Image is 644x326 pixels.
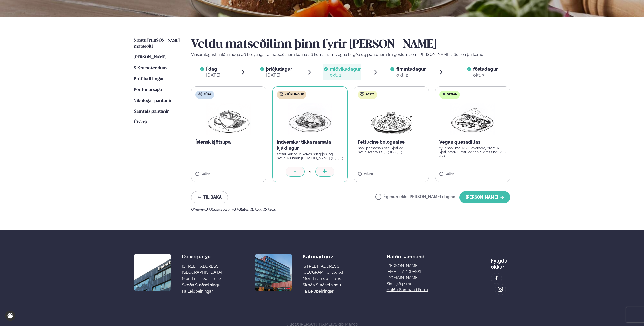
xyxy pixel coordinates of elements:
span: (G ) Glúten , [232,207,251,211]
div: [DATE] [206,72,220,78]
div: Mon-Fri: 11:00 - 13:30 [303,276,343,282]
span: Prófílstillingar [134,77,164,81]
span: Pöntunarsaga [134,88,162,92]
div: Fylgdu okkur [491,254,510,270]
p: fyllt með maukuðu avókadó, plöntu-kjöti, hrærðu tofu og tahini dressingu (S ) (G ) [439,146,506,158]
img: Soup.png [206,103,251,135]
p: Vegan quesadillas [439,139,506,145]
p: Fettucine bolognaise [358,139,425,145]
div: [STREET_ADDRESS], [GEOGRAPHIC_DATA] [182,263,222,275]
p: Vinsamlegast hafðu í huga að breytingar á matseðlinum kunna að koma fram vegna birgða og pöntunum... [191,52,510,58]
a: Næstu [PERSON_NAME] matseðill [134,38,181,50]
span: þriðjudagur [266,66,292,72]
div: Dalvegur 30 [182,254,222,260]
button: Til baka [191,191,228,203]
h2: Veldu matseðilinn þinn fyrir [PERSON_NAME] [191,38,510,52]
span: Útskrá [134,120,147,124]
span: miðvikudagur [330,66,361,72]
img: image alt [494,276,499,281]
div: Ofnæmi: [191,207,510,211]
span: (E ) Egg , [251,207,264,211]
a: image alt [491,273,502,284]
img: chicken.svg [279,92,283,96]
span: Súpa [204,93,211,97]
p: sætar kartöflur, kókos hrísgrjón, og hvítlauks naan [PERSON_NAME] (D ) (G ) [277,152,344,160]
img: soup.svg [198,92,202,96]
div: okt. 1 [330,72,361,78]
span: Pasta [366,93,375,97]
img: Chicken-breast.png [288,103,332,135]
span: Næstu [PERSON_NAME] matseðill [134,38,180,49]
span: Hafðu samband [387,250,425,260]
span: fimmtudagur [396,66,426,72]
span: (D ) Mjólkurvörur , [204,207,232,211]
img: image alt [134,254,171,291]
span: Kjúklingur [285,93,304,97]
span: (S ) Soja [264,207,277,211]
div: Mon-Fri: 11:00 - 13:30 [182,276,222,282]
a: image alt [495,284,506,295]
a: Skoða staðsetningu [303,282,341,288]
a: [PERSON_NAME][EMAIL_ADDRESS][DOMAIN_NAME] [387,263,447,281]
span: [PERSON_NAME] [134,55,166,59]
a: [PERSON_NAME] [134,54,166,60]
div: 1 [305,169,315,175]
a: Vikulegar pantanir [134,98,172,104]
a: Hafðu samband form [387,287,428,293]
p: Íslensk kjötsúpa [195,139,262,145]
img: Quesadilla.png [450,103,495,135]
span: Stýra notendum [134,66,167,70]
span: Vikulegar pantanir [134,99,172,103]
a: Cookie settings [5,311,15,321]
a: Fá leiðbeiningar [182,288,213,295]
div: [DATE] [266,72,292,78]
button: [PERSON_NAME] [459,191,510,203]
a: Útskrá [134,119,147,125]
img: image alt [498,287,503,292]
span: Vegan [447,93,457,97]
span: Í dag [206,66,220,72]
div: Katrínartún 4 [303,254,343,260]
p: Indverskur tikka marsala kjúklingur [277,139,344,151]
div: okt. 2 [396,72,426,78]
a: Prófílstillingar [134,76,164,82]
div: [STREET_ADDRESS], [GEOGRAPHIC_DATA] [303,263,343,275]
a: Samtals pantanir [134,109,169,115]
img: Spagetti.png [369,103,413,135]
a: Skoða staðsetningu [182,282,220,288]
span: föstudagur [473,66,498,72]
img: image alt [255,254,292,291]
a: Stýra notendum [134,65,167,71]
p: með parmesan osti, kjöti og hvítlauksbrauði (D ) (G ) (E ) [358,146,425,154]
span: Samtals pantanir [134,109,169,114]
img: Vegan.svg [442,92,446,96]
img: pasta.svg [360,92,364,96]
div: okt. 3 [473,72,498,78]
p: Sími: 784 1010 [387,281,447,287]
a: Pöntunarsaga [134,87,162,93]
a: Fá leiðbeiningar [303,288,334,295]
